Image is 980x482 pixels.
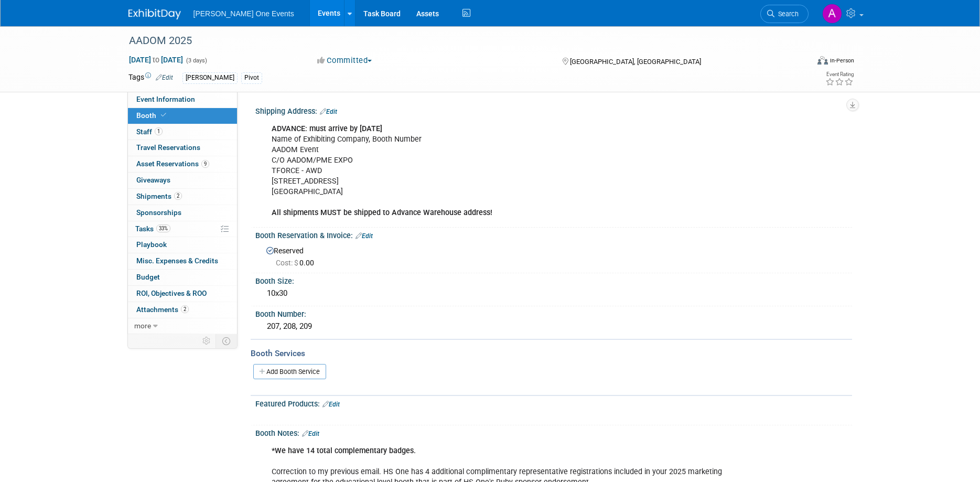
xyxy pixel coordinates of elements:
[174,192,182,200] span: 2
[817,56,828,65] img: Format-Inperson.png
[128,92,237,108] a: Event Information
[263,318,844,335] div: 207, 208, 209
[136,143,200,152] span: Travel Reservations
[760,5,809,23] a: Search
[136,256,218,265] span: Misc. Expenses & Credits
[185,57,207,64] span: (3 days)
[201,160,209,168] span: 9
[136,159,209,168] span: Asset Reservations
[253,364,326,379] a: Add Booth Service
[264,119,737,224] div: Name of Exhibiting Company, Booth Number AADOM Event C/O AADOM/PME EXPO TFORCE - AWD [STREET_ADDR...
[263,243,844,268] div: Reserved
[198,334,216,348] td: Personalize Event Tab Strip
[276,259,299,267] span: Cost: $
[125,31,793,50] div: AADOM 2025
[255,396,852,410] div: Featured Products:
[825,72,854,77] div: Event Rating
[255,103,852,117] div: Shipping Address:
[136,289,207,297] span: ROI, Objectives & ROO
[322,401,340,408] a: Edit
[320,108,337,115] a: Edit
[128,221,237,237] a: Tasks33%
[128,124,237,140] a: Staff1
[182,72,238,83] div: [PERSON_NAME]
[276,259,318,267] span: 0.00
[272,208,492,217] b: All shipments MUST be shipped to Advance Warehouse address!
[134,322,151,330] span: more
[128,205,237,221] a: Sponsorships
[136,111,168,120] span: Booth
[314,55,376,66] button: Committed
[161,112,166,118] i: Booth reservation complete
[830,57,854,65] div: In-Person
[128,9,181,19] img: ExhibitDay
[570,58,701,66] span: [GEOGRAPHIC_DATA], [GEOGRAPHIC_DATA]
[128,108,237,124] a: Booth
[272,124,382,133] b: ADVANCE: must arrive by [DATE]
[255,306,852,319] div: Booth Number:
[128,156,237,172] a: Asset Reservations9
[255,425,852,439] div: Booth Notes:
[181,305,189,313] span: 2
[255,273,852,286] div: Booth Size:
[255,228,852,241] div: Booth Reservation & Invoice:
[272,446,416,455] b: *We have 14 total complementary badges.
[128,270,237,285] a: Budget
[128,173,237,188] a: Giveaways
[128,286,237,302] a: ROI, Objectives & ROO
[136,208,181,217] span: Sponsorships
[356,232,373,240] a: Edit
[128,302,237,318] a: Attachments2
[241,72,262,83] div: Pivot
[747,55,855,70] div: Event Format
[128,253,237,269] a: Misc. Expenses & Credits
[302,430,319,437] a: Edit
[155,127,163,135] span: 1
[136,273,160,281] span: Budget
[216,334,237,348] td: Toggle Event Tabs
[128,140,237,156] a: Travel Reservations
[136,176,170,184] span: Giveaways
[128,318,237,334] a: more
[128,237,237,253] a: Playbook
[128,72,173,84] td: Tags
[128,189,237,205] a: Shipments2
[136,305,189,314] span: Attachments
[822,4,842,24] img: Amanda Bartschi
[136,95,195,103] span: Event Information
[251,348,852,359] div: Booth Services
[156,224,170,232] span: 33%
[151,56,161,64] span: to
[774,10,799,18] span: Search
[193,9,294,18] span: [PERSON_NAME] One Events
[263,285,844,302] div: 10x30
[136,127,163,136] span: Staff
[128,55,184,65] span: [DATE] [DATE]
[136,240,167,249] span: Playbook
[136,192,182,200] span: Shipments
[135,224,170,233] span: Tasks
[156,74,173,81] a: Edit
